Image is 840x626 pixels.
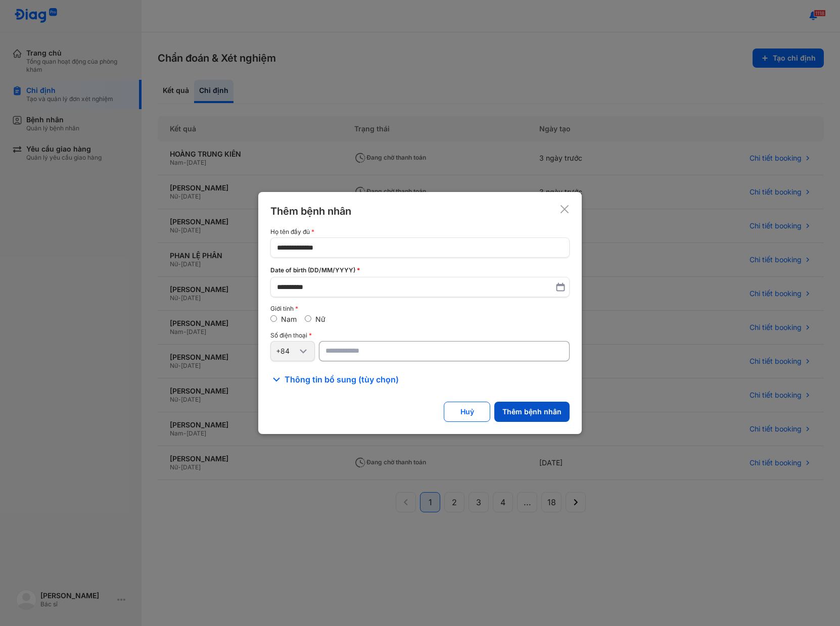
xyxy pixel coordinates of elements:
[270,305,570,312] div: Giới tính
[270,266,570,275] div: Date of birth (DD/MM/YYYY)
[281,315,297,323] label: Nam
[494,402,570,422] button: Thêm bệnh nhân
[315,315,325,323] label: Nữ
[285,373,399,386] span: Thông tin bổ sung (tùy chọn)
[270,332,570,339] div: Số điện thoại
[444,402,490,422] button: Huỷ
[276,347,297,356] div: +84
[270,228,570,235] div: Họ tên đầy đủ
[270,204,351,218] div: Thêm bệnh nhân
